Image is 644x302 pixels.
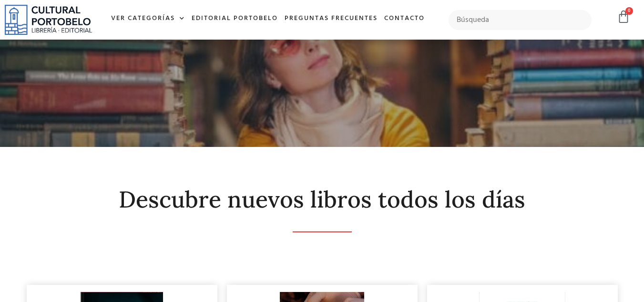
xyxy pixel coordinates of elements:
[108,9,188,29] a: Ver Categorías
[281,9,381,29] a: Preguntas frecuentes
[617,10,630,24] a: 0
[449,10,592,30] input: Búsqueda
[625,7,633,15] span: 0
[381,9,428,29] a: Contacto
[188,9,281,29] a: Editorial Portobelo
[27,187,618,212] h2: Descubre nuevos libros todos los días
